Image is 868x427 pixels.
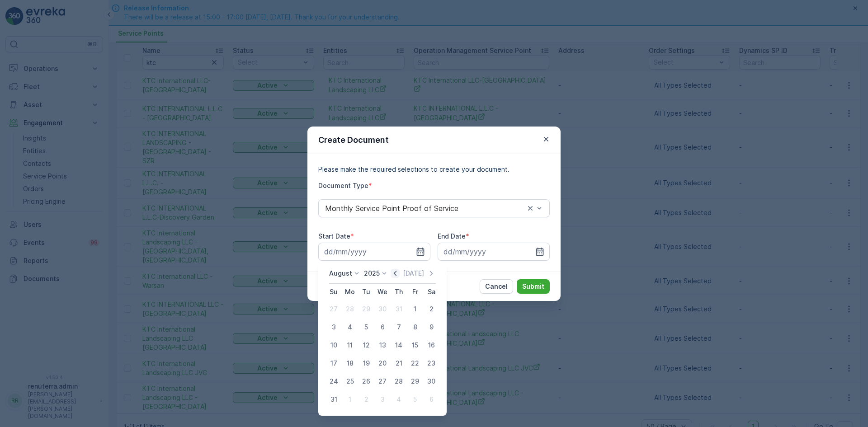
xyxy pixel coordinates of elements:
[343,356,357,371] div: 18
[438,243,550,261] input: dd/mm/yyyy
[408,320,422,334] div: 8
[326,374,341,389] div: 24
[392,338,406,352] div: 14
[423,284,439,300] th: Saturday
[517,279,550,294] button: Submit
[325,284,342,300] th: Sunday
[424,374,439,389] div: 30
[374,284,391,300] th: Wednesday
[343,302,357,316] div: 28
[326,392,341,407] div: 31
[408,392,422,407] div: 5
[359,356,373,371] div: 19
[522,282,544,291] p: Submit
[424,392,439,407] div: 6
[424,320,439,334] div: 9
[408,302,422,316] div: 1
[392,356,406,371] div: 21
[326,320,341,334] div: 3
[318,182,368,189] label: Document Type
[438,232,466,240] label: End Date
[318,243,430,261] input: dd/mm/yyyy
[359,338,373,352] div: 12
[375,320,390,334] div: 6
[343,374,357,389] div: 25
[375,356,390,371] div: 20
[424,302,439,316] div: 2
[403,269,424,278] p: [DATE]
[392,374,406,389] div: 28
[407,284,423,300] th: Friday
[329,269,352,278] p: August
[359,320,373,334] div: 5
[342,284,358,300] th: Monday
[359,374,373,389] div: 26
[424,356,439,371] div: 23
[318,232,350,240] label: Start Date
[375,302,390,316] div: 30
[359,302,373,316] div: 29
[485,282,508,291] p: Cancel
[391,284,407,300] th: Thursday
[343,320,357,334] div: 4
[326,338,341,352] div: 10
[375,338,390,352] div: 13
[480,279,513,294] button: Cancel
[392,392,406,407] div: 4
[392,320,406,334] div: 7
[343,338,357,352] div: 11
[326,302,341,316] div: 27
[408,356,422,371] div: 22
[318,165,550,174] p: Please make the required selections to create your document.
[359,392,373,407] div: 2
[392,302,406,316] div: 31
[364,269,380,278] p: 2025
[375,374,390,389] div: 27
[343,392,357,407] div: 1
[375,392,390,407] div: 3
[318,134,389,146] p: Create Document
[408,338,422,352] div: 15
[326,356,341,371] div: 17
[424,338,439,352] div: 16
[408,374,422,389] div: 29
[358,284,374,300] th: Tuesday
